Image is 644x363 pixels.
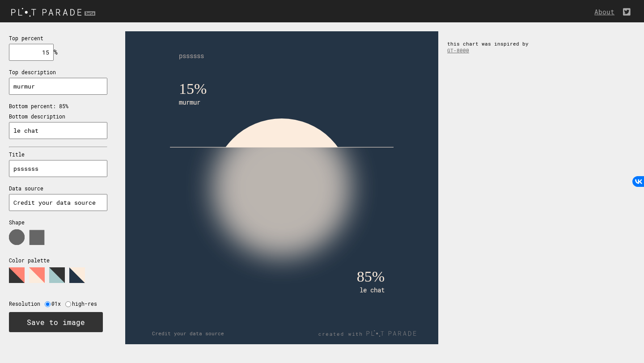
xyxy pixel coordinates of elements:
[9,257,107,264] p: Color palette
[51,300,65,307] label: @1x
[357,268,385,285] text: 85%
[438,31,546,63] div: this chart was inspired by
[179,80,207,97] text: 15%
[9,103,107,110] p: Bottom percent: 85%
[179,51,204,60] text: pssssss
[9,151,107,158] p: Title
[9,185,107,192] p: Data source
[9,312,103,332] button: Save to image
[447,47,469,54] a: GT-8000
[152,330,224,337] text: Credit your data source
[9,219,107,226] p: Shape
[179,98,200,106] text: murmur
[360,286,385,294] text: le chat
[72,300,102,307] label: high-res
[594,8,619,16] a: About
[9,35,107,42] p: Top percent
[9,69,107,76] p: Top description
[9,300,45,307] label: Resolution
[9,113,107,120] p: Bottom description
